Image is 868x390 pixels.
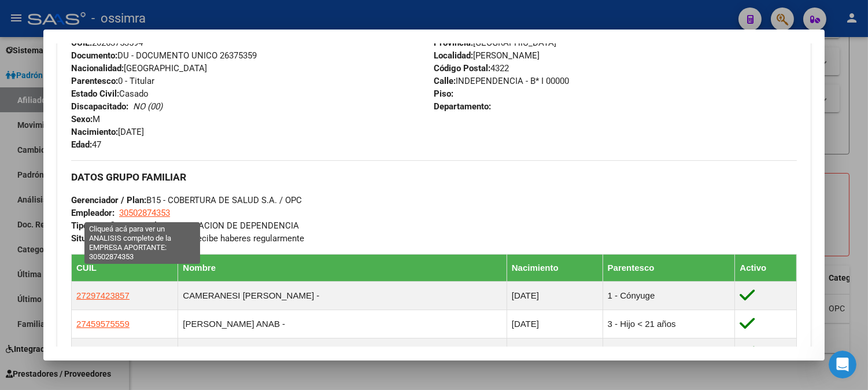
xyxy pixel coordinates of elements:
strong: Departamento: [434,101,491,112]
strong: Sexo: [71,114,93,124]
strong: Documento: [71,50,117,61]
strong: Edad: [71,139,92,150]
iframe: Intercom live chat [829,351,856,378]
td: CAMERANESI [PERSON_NAME] - [178,281,507,310]
span: [GEOGRAPHIC_DATA] [434,38,556,48]
span: 30502874353 [119,208,170,218]
span: 0 - Recibe haberes regularmente [71,233,304,244]
strong: Nacimiento: [71,127,118,137]
strong: Código Postal: [434,63,490,73]
strong: Piso: [434,89,453,99]
strong: Situacion de Revista Titular: [71,233,180,244]
strong: Estado Civil: [71,89,119,99]
th: Nacimiento [507,254,603,281]
span: INDEPENDENCIA - B* I 00000 [434,76,569,86]
strong: Nacionalidad: [71,63,124,73]
th: Activo [735,254,797,281]
strong: Calle: [434,76,456,86]
strong: Empleador: [71,208,114,218]
td: [PERSON_NAME] ANAB - [178,310,507,338]
h3: DATOS GRUPO FAMILIAR [71,171,797,183]
span: 27459575559 [76,319,130,329]
td: [DATE] [507,281,603,310]
span: 4322 [434,63,509,73]
span: [PERSON_NAME] [434,50,540,61]
span: B15 - COBERTURA DE SALUD S.A. / OPC [71,195,302,205]
span: M [71,114,100,124]
th: CUIL [72,254,178,281]
td: [DATE] [507,338,603,366]
span: 27297423857 [76,290,130,300]
strong: Parentesco: [71,76,118,86]
span: 20263753594 [71,38,143,48]
strong: Localidad: [434,50,473,61]
span: DU - DOCUMENTO UNICO 26375359 [71,50,257,61]
strong: CUIL: [71,38,92,48]
span: 47 [71,139,101,150]
strong: Provincia: [434,38,473,48]
span: [GEOGRAPHIC_DATA] [71,63,207,73]
th: Parentesco [603,254,735,281]
span: Casado [71,89,149,99]
strong: Discapacitado: [71,101,128,112]
td: [PERSON_NAME] - [178,338,507,366]
span: 00 - RELACION DE DEPENDENCIA [71,220,299,231]
strong: Gerenciador / Plan: [71,195,146,205]
strong: Tipo Beneficiario Titular: [71,220,167,231]
td: [DATE] [507,310,603,338]
th: Nombre [178,254,507,281]
td: 3 - Hijo < 21 años [603,338,735,366]
td: 1 - Cónyuge [603,281,735,310]
span: [DATE] [71,127,144,137]
td: 3 - Hijo < 21 años [603,310,735,338]
span: 0 - Titular [71,76,154,86]
i: NO (00) [133,101,162,112]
